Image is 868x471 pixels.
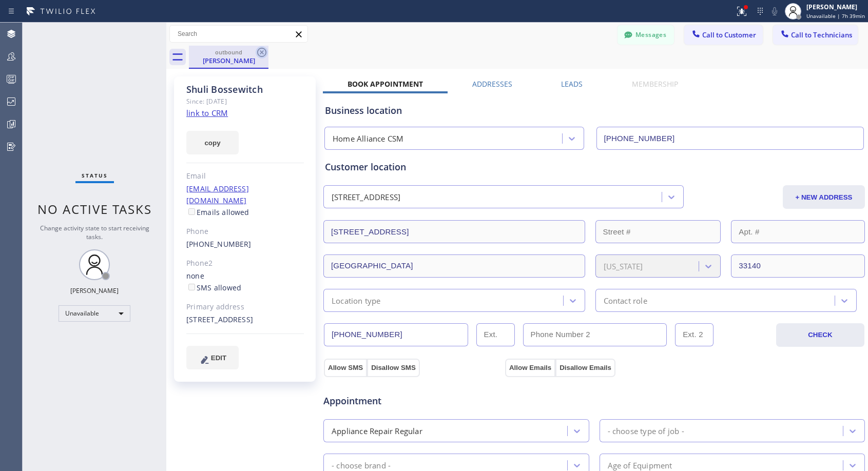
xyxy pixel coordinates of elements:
[332,425,422,437] div: Appliance Repair Regular
[186,258,304,269] div: Phone2
[702,30,756,40] span: Call to Customer
[806,3,865,11] div: [PERSON_NAME]
[773,25,858,45] button: Call to Technicians
[190,48,267,56] div: outbound
[40,224,149,241] span: Change activity state to start receiving tasks.
[632,79,678,89] label: Membership
[332,459,391,471] div: - choose brand -
[324,359,367,377] button: Allow SMS
[806,12,865,19] span: Unavailable | 7h 39min
[783,185,865,209] button: + NEW ADDRESS
[186,84,304,95] div: Shuli Bossewitch
[324,323,468,346] input: Phone Number
[186,283,241,292] label: SMS allowed
[323,254,585,278] input: City
[37,201,152,218] span: No active tasks
[367,359,420,377] button: Disallow SMS
[186,346,239,369] button: EDIT
[595,220,721,243] input: Street #
[186,170,304,182] div: Email
[608,459,672,471] div: Age of Equipment
[684,25,763,45] button: Call to Customer
[618,25,674,45] button: Messages
[555,359,615,377] button: Disallow Emails
[190,46,267,68] div: Shuli Bossewitch
[731,220,865,243] input: Apt. #
[791,30,852,40] span: Call to Technicians
[523,323,667,346] input: Phone Number 2
[333,133,403,145] div: Home Alliance CSM
[186,207,249,217] label: Emails allowed
[332,295,381,306] div: Location type
[323,220,585,243] input: Address
[596,127,864,150] input: Phone Number
[186,314,304,326] div: [STREET_ADDRESS]
[186,301,304,313] div: Primary address
[776,323,864,347] button: CHECK
[332,191,400,203] div: [STREET_ADDRESS]
[767,4,782,18] button: Mute
[188,208,195,215] input: Emails allowed
[186,270,304,294] div: none
[561,79,583,89] label: Leads
[82,172,108,179] span: Status
[186,184,249,205] a: [EMAIL_ADDRESS][DOMAIN_NAME]
[188,284,195,290] input: SMS allowed
[675,323,713,346] input: Ext. 2
[186,131,239,154] button: copy
[472,79,512,89] label: Addresses
[170,26,307,42] input: Search
[323,394,503,408] span: Appointment
[211,354,226,362] span: EDIT
[186,239,252,249] a: [PHONE_NUMBER]
[186,95,304,107] div: Since: [DATE]
[325,160,863,174] div: Customer location
[608,425,684,437] div: - choose type of job -
[59,305,130,322] div: Unavailable
[604,295,647,306] div: Contact role
[70,286,119,295] div: [PERSON_NAME]
[476,323,515,346] input: Ext.
[186,108,228,118] a: link to CRM
[505,359,555,377] button: Allow Emails
[186,226,304,238] div: Phone
[348,79,423,89] label: Book Appointment
[190,56,267,65] div: [PERSON_NAME]
[731,254,865,278] input: ZIP
[325,104,863,117] div: Business location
